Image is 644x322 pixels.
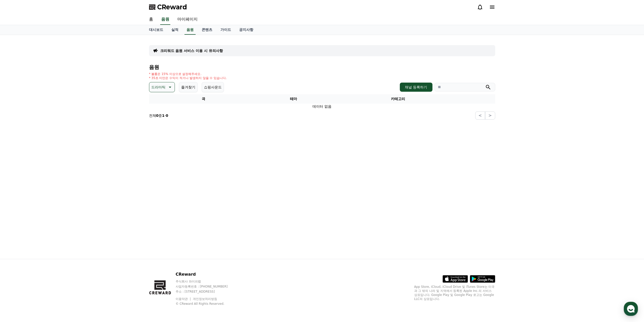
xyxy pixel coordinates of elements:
[149,82,175,92] button: 드라마틱
[156,113,159,118] strong: 0
[173,14,202,25] a: 마이페이지
[167,25,182,35] a: 실적
[176,271,237,277] p: CReward
[162,113,164,118] strong: 1
[184,25,196,35] a: 음원
[145,25,167,35] a: 대시보드
[149,3,187,11] a: CReward
[160,48,223,53] a: 크리워드 음원 서비스 이용 시 유의사항
[235,25,257,35] a: 공지사항
[149,76,227,80] p: * 35초 미만은 수익이 적거나 발생하지 않을 수 있습니다.
[198,25,216,35] a: 콘텐츠
[149,72,227,76] p: * 볼륨은 15% 이상으로 설정해주세요.
[475,111,485,120] button: <
[485,111,495,120] button: >
[414,285,495,301] p: App Store, iCloud, iCloud Drive 및 iTunes Store는 미국과 그 밖의 나라 및 지역에서 등록된 Apple Inc.의 서비스 상표입니다. Goo...
[179,82,198,92] button: 즐겨찾기
[202,82,224,92] button: 쇼핑사운드
[166,113,168,118] strong: 0
[400,83,432,92] button: 채널 등록하기
[149,64,495,70] h4: 음원
[176,285,237,289] p: 사업자등록번호 : [PHONE_NUMBER]
[160,14,170,25] a: 음원
[176,279,237,283] p: 주식회사 와이피랩
[149,94,258,104] th: 곡
[157,3,187,11] span: CReward
[176,290,237,294] p: 주소 : [STREET_ADDRESS]
[176,302,237,306] p: © CReward All Rights Reserved.
[149,113,168,118] p: 전체 중 -
[176,297,192,301] a: 이용약관
[193,297,217,301] a: 개인정보처리방침
[145,14,157,25] a: 홈
[258,94,329,104] th: 테마
[216,25,235,35] a: 가이드
[329,94,467,104] th: 카테고리
[151,84,165,91] p: 드라마틱
[149,104,495,109] td: 데이터 없음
